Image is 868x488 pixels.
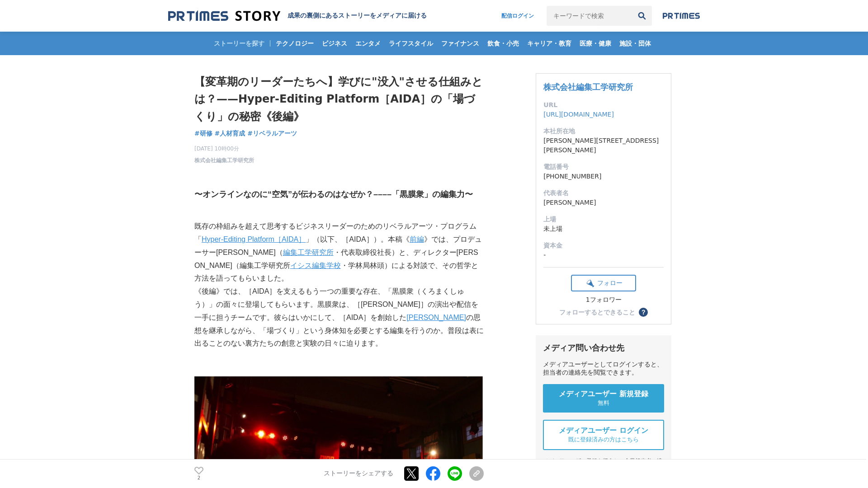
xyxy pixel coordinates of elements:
[571,296,636,304] div: 1フォロワー
[194,188,484,201] h3: 〜オンラインなのに“空気”が伝わるのはなぜか？––––「黒膜衆」の編集力〜
[194,476,203,480] p: 2
[543,188,664,198] dt: 代表者名
[318,39,351,47] span: ビジネス
[543,215,664,224] dt: 上場
[543,127,664,136] dt: 本社所在地
[543,82,633,92] a: 株式会社編集工学研究所
[568,436,639,444] span: 既に登録済みの方はこちら
[543,162,664,172] dt: 電話番号
[385,32,437,55] a: ライフスタイル
[492,6,543,26] a: 配信ログイン
[202,235,306,243] a: Hyper-Editing Platform［AIDA］
[543,111,614,118] a: [URL][DOMAIN_NAME]
[543,136,664,155] dd: [PERSON_NAME][STREET_ADDRESS][PERSON_NAME]
[168,10,427,22] a: 成果の裏側にあるストーリーをメディアに届ける 成果の裏側にあるストーリーをメディアに届ける
[559,426,648,436] span: メディアユーザー ログイン
[438,39,483,47] span: ファイナンス
[410,235,424,243] a: 前編
[543,343,664,353] div: メディア問い合わせ先
[640,309,646,315] span: ？
[639,308,648,317] button: ？
[194,220,484,285] p: 既存の枠組みを超えて思考するビジネスリーダーのためのリベラルアーツ・プログラム「 」（以下、［AIDA］）。本稿《 》では、プロデューサー[PERSON_NAME]（ ・代表取締役社長）と、ディ...
[247,129,297,138] a: #リベラルアーツ
[272,32,317,55] a: テクノロジー
[543,172,664,181] dd: [PHONE_NUMBER]
[438,32,483,55] a: ファイナンス
[194,129,212,137] span: #研修
[406,314,466,321] a: [PERSON_NAME]
[543,384,664,413] a: メディアユーザー 新規登録 無料
[543,100,664,110] dt: URL
[283,249,334,256] a: 編集工学研究所
[524,32,575,55] a: キャリア・教育
[288,12,427,20] h2: 成果の裏側にあるストーリーをメディアに届ける
[543,224,664,234] dd: 未上場
[559,389,648,399] span: メディアユーザー 新規登録
[632,6,652,26] button: 検索
[194,156,254,164] a: 株式会社編集工学研究所
[168,10,280,22] img: 成果の裏側にあるストーリーをメディアに届ける
[543,420,664,450] a: メディアユーザー ログイン 既に登録済みの方はこちら
[290,262,341,269] a: イシス編集学校
[215,129,245,138] a: #人材育成
[663,12,700,19] img: prtimes
[194,73,484,125] h1: 【変革期のリーダーたちへ】学びに"没入"させる仕組みとは？——Hyper-Editing Platform［AIDA］の「場づくり」の秘密《後編》
[194,129,212,138] a: #研修
[576,32,615,55] a: 医療・健康
[616,39,655,47] span: 施設・団体
[194,285,484,350] p: 《後編》では、［AIDA］を支えるもう一つの重要な存在、「黒膜衆（くろまくしゅう）」の面々に登場してもらいます。黒膜衆は、［[PERSON_NAME]］の演出や配信を一手に担うチームです。彼らは...
[215,129,245,137] span: #人材育成
[559,309,635,315] div: フォローするとできること
[484,32,523,55] a: 飲食・小売
[352,32,384,55] a: エンタメ
[543,241,664,250] dt: 資本金
[272,39,317,47] span: テクノロジー
[524,39,575,47] span: キャリア・教育
[247,129,297,137] span: #リベラルアーツ
[484,39,523,47] span: 飲食・小売
[318,32,351,55] a: ビジネス
[194,145,254,153] span: [DATE] 10時00分
[385,39,437,47] span: ライフスタイル
[543,198,664,207] dd: [PERSON_NAME]
[543,361,664,377] div: メディアユーザーとしてログインすると、担当者の連絡先を閲覧できます。
[547,6,632,26] input: キーワードで検索
[352,39,384,47] span: エンタメ
[576,39,615,47] span: 医療・健康
[571,275,636,291] button: フォロー
[324,470,393,478] p: ストーリーをシェアする
[543,250,664,260] dd: -
[598,399,609,407] span: 無料
[616,32,655,55] a: 施設・団体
